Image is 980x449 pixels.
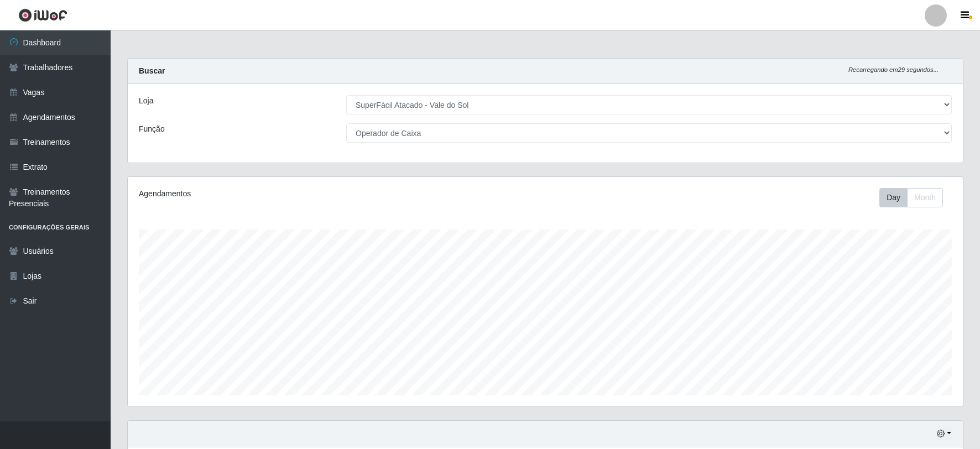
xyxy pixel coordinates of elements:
i: Recarregando em 29 segundos... [848,66,939,73]
button: Day [879,188,908,207]
label: Função [139,123,165,135]
div: First group [879,188,943,207]
div: Agendamentos [139,188,468,200]
img: CoreUI Logo [18,8,67,22]
strong: Buscar [139,66,165,75]
div: Toolbar with button groups [879,188,952,207]
label: Loja [139,95,153,107]
button: Month [907,188,943,207]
